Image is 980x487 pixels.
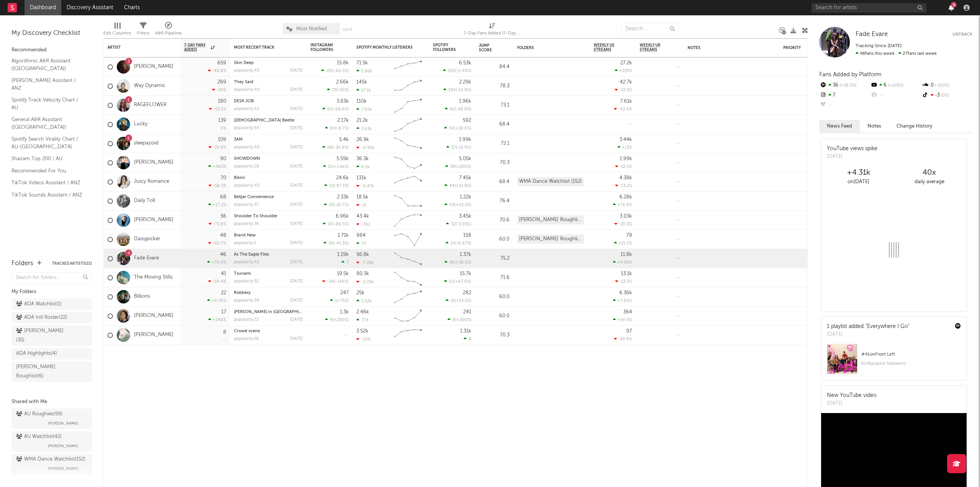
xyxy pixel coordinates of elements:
[457,222,470,226] span: -3.03 %
[328,165,332,169] span: 51
[819,72,882,77] span: Fans Added by Platform
[209,145,226,150] div: -25.9 %
[234,138,243,142] a: 3AM
[688,46,764,50] div: Notes
[455,126,470,131] span: +28.6 %
[356,184,374,189] div: -5.47k
[445,164,471,169] div: ( )
[234,195,303,199] div: Belljar Convenience
[356,107,372,112] div: 7.65k
[134,332,173,338] a: [PERSON_NAME]
[234,61,303,65] div: Skin Deep
[218,137,226,142] div: 109
[940,93,949,98] span: 0 %
[640,43,668,52] span: Weekly UK Streams
[450,165,455,169] span: 39
[819,120,860,133] button: News Feed
[48,419,78,428] span: [PERSON_NAME]
[457,88,470,92] span: -14.9 %
[327,146,333,150] span: 68
[234,195,274,199] a: Belljar Convenience
[870,80,921,90] div: 6
[951,2,957,8] div: 9
[479,158,510,167] div: 70.3
[356,164,370,169] div: 6.5k
[208,68,226,73] div: -40.8 %
[391,96,425,115] svg: Chart title
[234,99,254,103] a: DESK JOB
[445,107,471,112] div: ( )
[838,84,856,88] span: +38.5 %
[11,154,84,163] a: Shazam Top 200 / AU
[856,31,888,38] span: Fade Evare
[934,84,949,88] span: -100 %
[459,214,471,219] div: 3.45k
[456,184,470,188] span: +12.8 %
[463,233,471,238] div: 158
[456,107,470,112] span: -48.8 %
[212,87,226,92] div: -29 %
[615,164,632,169] div: -12.5 %
[234,176,303,180] div: Bikini
[356,45,414,50] div: Spotify Monthly Listeners
[459,80,471,85] div: 2.29k
[356,80,367,85] div: 145k
[11,57,84,72] a: Algorithmic A&R Assistant ([GEOGRAPHIC_DATA])
[290,107,303,111] div: [DATE]
[356,137,369,142] div: 26.9k
[952,31,972,38] button: Untrack
[356,203,366,208] div: -9
[218,118,226,123] div: 139
[234,233,303,238] div: Brand New
[234,138,303,142] div: 3AM
[356,61,368,66] div: 71.5k
[329,203,333,207] span: 25
[823,177,894,187] div: on [DATE]
[322,107,349,112] div: ( )
[861,359,961,368] div: 614k playlist followers
[134,217,173,223] a: [PERSON_NAME]
[856,51,937,56] span: 27 fans last week
[134,255,159,262] a: Fade Evare
[619,137,632,142] div: 3.44k
[234,203,259,207] div: popularity: 37
[11,431,92,452] a: AU Watchlist(42)[PERSON_NAME]
[326,69,333,73] span: 155
[479,216,510,225] div: 70.6
[356,222,370,227] div: -761
[391,153,425,172] svg: Chart title
[103,29,131,38] div: Edit Columns
[620,61,632,66] div: 27.2k
[290,184,303,188] div: [DATE]
[391,211,425,230] svg: Chart title
[48,441,78,451] span: [PERSON_NAME]
[451,222,456,226] span: 32
[290,69,303,73] div: [DATE]
[336,156,349,161] div: 5.59k
[324,183,349,188] div: ( )
[325,126,349,131] div: ( )
[594,43,621,52] span: Weekly US Streams
[217,61,226,66] div: 659
[155,29,182,38] div: A&R Pipeline
[234,80,253,84] a: They Said
[209,221,226,226] div: -73.8 %
[449,184,455,188] span: 44
[827,153,877,161] div: [DATE]
[343,28,353,32] button: Save
[103,19,131,41] div: Edit Columns
[52,262,92,266] button: Tracked Artists(15)
[391,77,425,96] svg: Chart title
[479,139,510,148] div: 72.1
[479,62,510,72] div: 84.4
[444,202,471,207] div: ( )
[451,146,456,150] span: 37
[234,69,260,73] div: popularity: 40
[234,214,278,218] a: Shoulder To Shoulder
[48,464,78,473] span: [PERSON_NAME]
[819,100,870,110] div: --
[338,233,349,238] div: 1.71k
[11,167,84,175] a: Recommended For You
[217,80,226,85] div: 269
[234,310,317,314] a: [PERSON_NAME] in [GEOGRAPHIC_DATA]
